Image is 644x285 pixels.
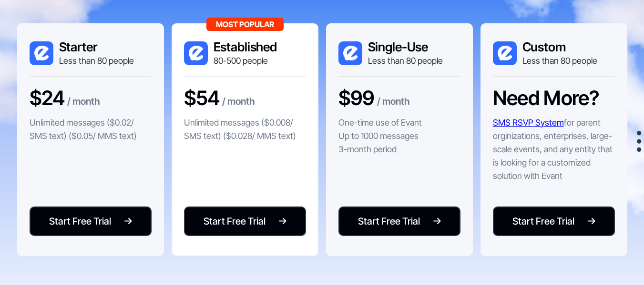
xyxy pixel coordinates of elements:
[493,206,615,236] a: Start Free Trial
[493,118,564,128] a: SMS RSVP System
[59,55,134,67] div: Less than 80 people
[377,94,410,110] div: / month
[338,206,460,236] a: Start Free Trial
[67,94,100,110] div: / month
[184,86,220,110] h3: $54
[184,116,306,143] p: Unlimited messages ($0.008/ SMS text) ($0.028/ MMS text)
[338,86,375,110] h3: $99
[358,214,420,228] div: Start Free Trial
[368,39,443,55] h3: Single-Use
[59,39,134,55] h3: Starter
[338,116,422,156] p: One-time use of Evant Up to 1000 messages 3-month period
[30,86,65,110] h3: $24
[222,94,255,110] div: / month
[49,214,111,228] div: Start Free Trial
[522,39,597,55] h3: Custom
[206,18,284,31] div: Most Popular
[512,214,574,228] div: Start Free Trial
[522,55,597,67] div: Less than 80 people
[493,116,615,183] p: for parent orginizations, enterprises, large-scale events, and any entity that is looking for a c...
[368,55,443,67] div: Less than 80 people
[30,206,152,236] a: Start Free Trial
[214,55,277,67] div: 80-500 people
[214,39,277,55] h3: Established
[493,86,599,110] h3: Need More?
[30,116,152,143] p: Unlimited messages ($0.02/ SMS text) ($0.05/ MMS text)
[184,206,306,236] a: Start Free Trial
[204,214,266,228] div: Start Free Trial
